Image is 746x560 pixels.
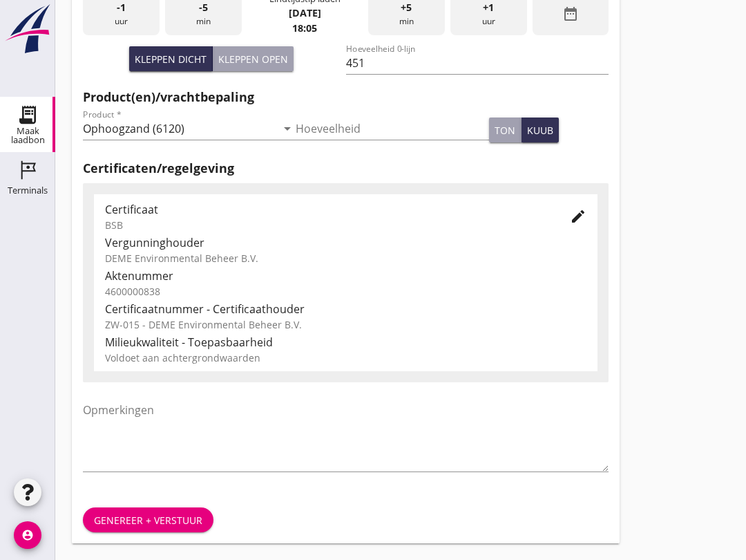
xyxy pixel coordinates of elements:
[8,186,48,195] div: Terminals
[105,301,586,317] div: Certificaatnummer - Certificaathouder
[292,21,317,35] strong: 18:05
[527,123,553,138] div: kuub
[213,46,294,71] button: Kleppen open
[3,3,52,55] img: logo-small.a267ee39.svg
[105,284,586,299] div: 4600000838
[562,6,579,22] i: date_range
[83,88,609,106] h2: Product(en)/vrachtbepaling
[135,52,207,66] div: Kleppen dicht
[105,351,586,365] div: Voldoet aan achtergrondwaarden
[105,317,586,332] div: ZW-015 - DEME Environmental Beheer B.V.
[83,507,213,532] button: Genereer + verstuur
[105,201,548,218] div: Certificaat
[105,218,548,232] div: BSB
[83,118,276,140] input: Product *
[346,52,609,74] input: Hoeveelheid 0-lijn
[279,120,296,137] i: arrow_drop_down
[296,118,489,140] input: Hoeveelheid
[570,208,586,225] i: edit
[83,399,609,472] textarea: Opmerkingen
[289,6,321,19] strong: [DATE]
[105,251,586,265] div: DEME Environmental Beheer B.V.
[489,118,522,142] button: ton
[105,268,586,284] div: Aktenummer
[105,334,586,351] div: Milieukwaliteit - Toepasbaarheid
[14,521,41,549] i: account_circle
[94,513,202,528] div: Genereer + verstuur
[522,118,559,142] button: kuub
[105,234,586,251] div: Vergunninghouder
[495,123,515,138] div: ton
[129,46,213,71] button: Kleppen dicht
[83,159,609,178] h2: Certificaten/regelgeving
[218,52,288,66] div: Kleppen open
